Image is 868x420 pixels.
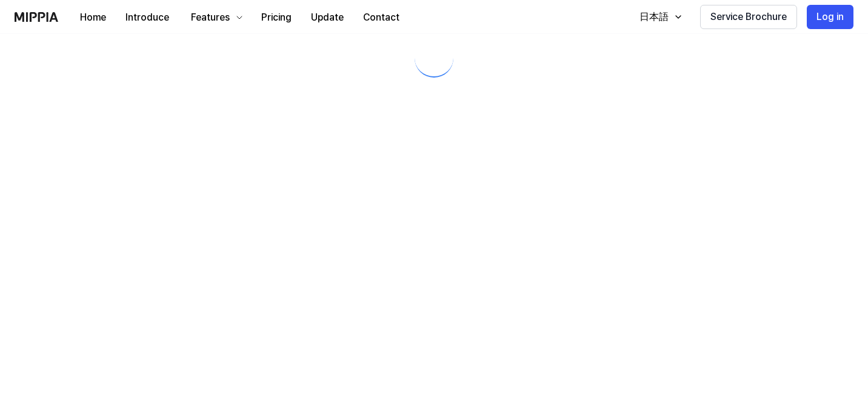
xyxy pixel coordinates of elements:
[301,5,353,30] button: Update
[179,5,252,30] button: Features
[353,5,409,30] button: Contact
[700,5,797,29] button: Service Brochure
[637,10,671,24] div: 日本語
[15,12,58,22] img: logo
[70,5,116,30] button: Home
[301,1,353,34] a: Update
[807,5,853,29] button: Log in
[252,5,301,30] button: Pricing
[116,5,179,30] button: Introduce
[189,10,232,25] div: Features
[627,5,690,29] button: 日本語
